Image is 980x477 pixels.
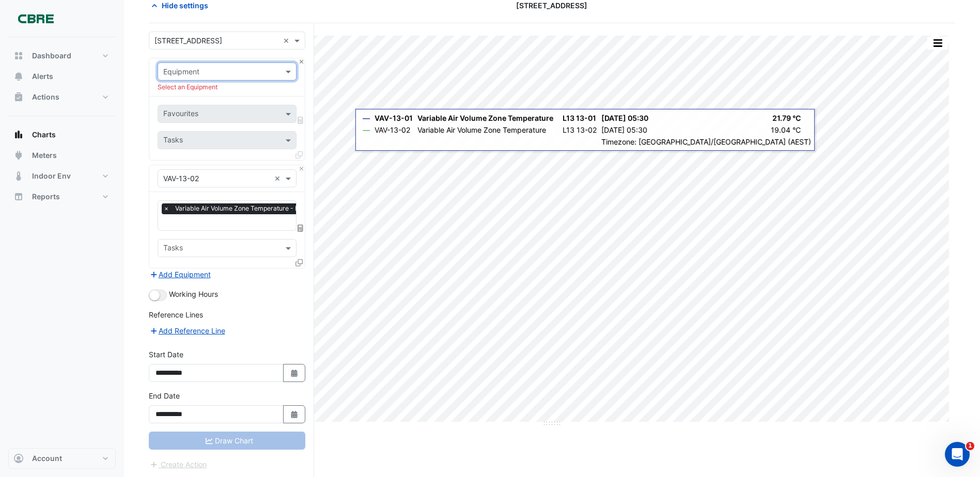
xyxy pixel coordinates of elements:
[149,349,183,360] label: Start Date
[296,116,305,124] span: Choose Function
[162,108,198,121] div: Favourites
[13,92,24,102] app-icon: Actions
[13,192,24,202] app-icon: Reports
[8,145,116,166] button: Meters
[945,442,970,467] iframe: Intercom live chat
[32,171,71,181] span: Indoor Env
[12,8,59,29] img: Company Logo
[162,134,183,148] div: Tasks
[149,459,207,468] app-escalated-ticket-create-button: Please correct errors first
[13,130,24,140] app-icon: Charts
[8,166,116,186] button: Indoor Env
[162,242,183,256] div: Tasks
[13,150,24,161] app-icon: Meters
[295,258,303,267] span: Clone Favourites and Tasks from this Equipment to other Equipment
[295,150,303,159] span: Clone Favourites and Tasks from this Equipment to other Equipment
[298,58,305,65] button: Close
[169,290,218,298] span: Working Hours
[32,71,53,82] span: Alerts
[298,165,305,172] button: Close
[32,150,57,161] span: Meters
[32,51,71,61] span: Dashboard
[149,390,180,401] label: End Date
[290,369,299,377] fa-icon: Select Date
[283,35,292,46] span: Clear
[32,92,59,102] span: Actions
[290,410,299,419] fa-icon: Select Date
[32,453,62,464] span: Account
[173,203,329,214] span: Variable Air Volume Zone Temperature - L13, 13-02
[149,268,211,280] button: Add Equipment
[296,224,305,232] span: Choose Function
[13,171,24,181] app-icon: Indoor Env
[162,203,171,214] span: ×
[8,124,116,145] button: Charts
[13,51,24,61] app-icon: Dashboard
[149,325,226,337] button: Add Reference Line
[32,130,56,140] span: Charts
[8,66,116,87] button: Alerts
[158,83,297,92] div: Select an Equipment
[274,173,283,184] span: Clear
[149,309,203,320] label: Reference Lines
[8,87,116,107] button: Actions
[8,448,116,469] button: Account
[927,37,948,50] button: More Options
[8,45,116,66] button: Dashboard
[32,192,60,202] span: Reports
[8,186,116,207] button: Reports
[13,71,24,82] app-icon: Alerts
[966,442,974,450] span: 1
